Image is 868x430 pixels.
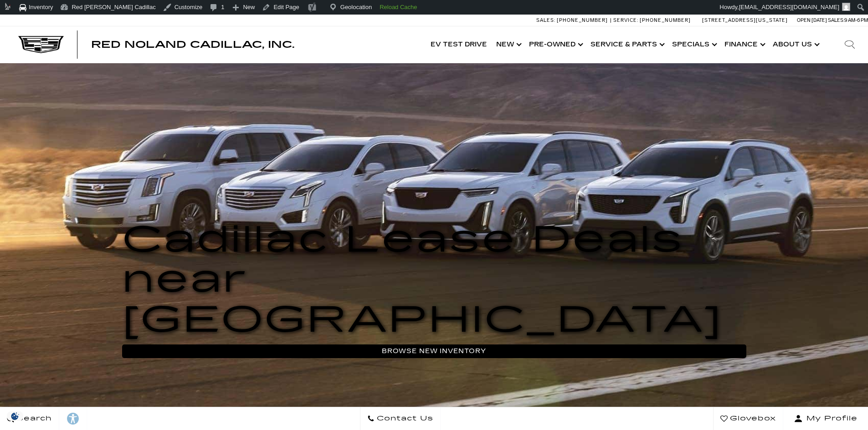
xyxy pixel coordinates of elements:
a: About Us [768,26,822,63]
span: Glovebox [728,412,776,425]
a: Browse New Inventory [122,344,746,358]
section: Click to Open Cookie Consent Modal [5,411,26,421]
span: [EMAIL_ADDRESS][DOMAIN_NAME] [739,4,839,10]
strong: Reload Cache [380,4,417,10]
button: Open user profile menu [783,407,868,430]
span: Search [14,412,52,425]
a: Sales: [PHONE_NUMBER] [536,18,610,23]
a: Red Noland Cadillac, Inc. [91,40,294,49]
a: Finance [720,26,768,63]
span: Sales: [536,17,555,23]
a: Specials [668,26,720,63]
a: New [492,26,524,63]
a: [STREET_ADDRESS][US_STATE] [702,17,788,23]
img: Opt-Out Icon [5,411,26,421]
h1: Cadillac Lease Deals near [GEOGRAPHIC_DATA] [122,220,746,340]
a: EV Test Drive [426,26,492,63]
span: [PHONE_NUMBER] [640,17,691,23]
span: Open [DATE] [797,17,827,23]
a: Contact Us [360,407,441,430]
span: Sales: [828,17,844,23]
a: Service & Parts [586,26,668,63]
a: Glovebox [713,407,783,430]
span: 9 AM-6 PM [844,17,868,23]
a: Pre-Owned [524,26,586,63]
span: [PHONE_NUMBER] [557,17,608,23]
a: Service: [PHONE_NUMBER] [610,18,693,23]
img: Cadillac Dark Logo with Cadillac White Text [18,36,64,53]
span: My Profile [803,412,858,425]
span: Service: [613,17,638,23]
span: Contact Us [375,412,433,425]
span: Red Noland Cadillac, Inc. [91,39,294,50]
